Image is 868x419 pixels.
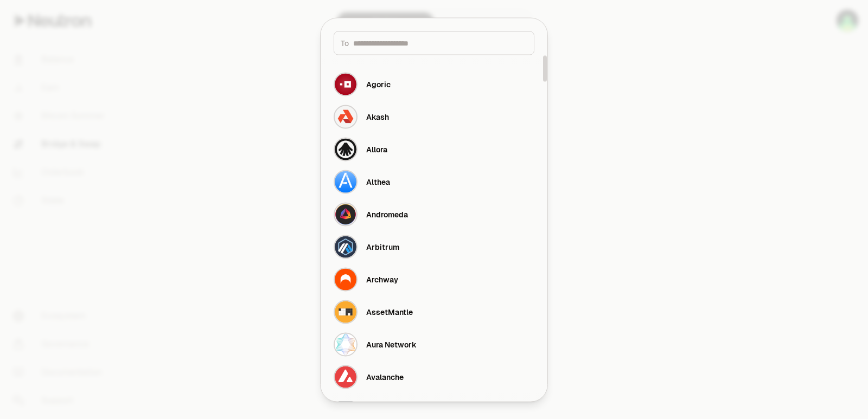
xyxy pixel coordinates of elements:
[366,241,399,252] div: Arbitrum
[366,176,390,187] div: Althea
[366,274,398,285] div: Archway
[335,171,356,192] img: Althea Logo
[335,366,356,388] img: Avalanche Logo
[366,371,404,382] div: Avalanche
[335,333,356,355] img: Aura Network Logo
[327,165,541,198] button: Althea LogoAlthea
[327,198,541,230] button: Andromeda LogoAndromeda
[327,295,541,328] button: AssetMantle LogoAssetMantle
[366,306,413,317] div: AssetMantle
[335,73,356,95] img: Agoric Logo
[327,100,541,133] button: Akash LogoAkash
[366,111,389,122] div: Akash
[327,68,541,100] button: Agoric LogoAgoric
[327,360,541,393] button: Avalanche LogoAvalanche
[335,106,356,127] img: Akash Logo
[366,339,417,350] div: Aura Network
[366,79,391,89] div: Agoric
[335,301,356,323] img: AssetMantle Logo
[335,268,356,290] img: Archway Logo
[341,37,349,48] span: To
[366,144,387,154] div: Allora
[327,133,541,165] button: Allora LogoAllora
[335,138,356,160] img: Allora Logo
[327,328,541,360] button: Aura Network LogoAura Network
[335,236,356,257] img: Arbitrum Logo
[366,209,408,220] div: Andromeda
[327,230,541,263] button: Arbitrum LogoArbitrum
[327,263,541,295] button: Archway LogoArchway
[335,203,356,225] img: Andromeda Logo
